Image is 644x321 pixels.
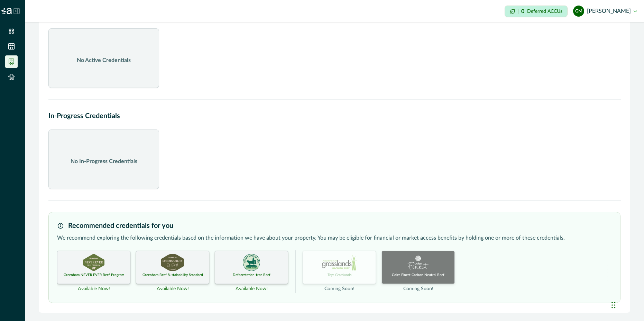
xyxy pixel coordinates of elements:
img: GBSS_UNKNOWN certification logo [161,254,184,271]
button: Gayathri Menakath[PERSON_NAME] [573,3,637,19]
p: Greenham NEVER EVER Beef Program [64,273,124,278]
p: No Active Credentials [77,56,131,64]
h2: In-Progress Credentials [48,111,620,121]
p: Available Now! [157,285,189,293]
p: No In-Progress Credentials [71,157,137,166]
p: We recommend exploring the following credentials based on the information we have about your prop... [57,234,612,242]
h3: Recommended credentials for you [68,221,173,231]
p: Coming Soon! [403,285,433,293]
div: Drag [611,295,616,315]
p: Available Now! [236,285,268,293]
img: Logo [1,8,12,14]
img: GREENHAM_NEVER_EVER certification logo [83,254,104,271]
img: COLES_FINEST certification logo [404,254,432,271]
img: TEYS_GRASSLANDS certification logo [322,254,357,271]
p: Deforestation-free Beef [233,273,270,278]
p: Teys Grasslands [328,273,351,278]
iframe: Chat Widget [609,288,644,321]
p: 0 [521,9,524,14]
img: DEFORESTATION_FREE_BEEF certification logo [243,254,260,271]
p: Greenham Beef Sustainability Standard [142,273,203,278]
p: Deferred ACCUs [527,9,562,14]
p: Coming Soon! [324,285,355,293]
p: Available Now! [78,285,110,293]
p: Coles Finest Carbon Neutral Beef [392,273,444,278]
